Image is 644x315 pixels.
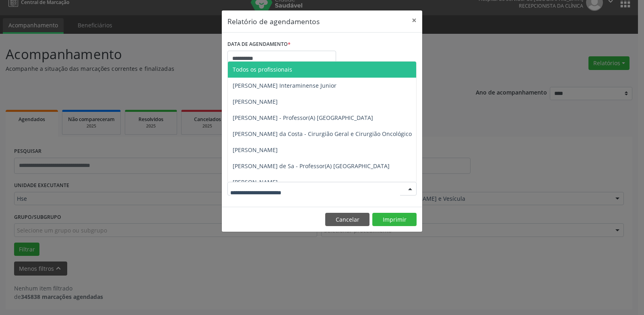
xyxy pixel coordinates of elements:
[233,178,278,186] span: [PERSON_NAME]
[227,16,320,27] h5: Relatório de agendamentos
[325,213,369,226] button: Cancelar
[233,114,373,121] span: [PERSON_NAME] - Professor(A) [GEOGRAPHIC_DATA]
[233,146,278,154] span: [PERSON_NAME]
[233,66,292,73] span: Todos os profissionais
[233,162,390,170] span: [PERSON_NAME] de Sa - Professor(A) [GEOGRAPHIC_DATA]
[372,213,417,226] button: Imprimir
[406,10,422,30] button: Close
[233,98,278,105] span: [PERSON_NAME]
[233,130,412,138] span: [PERSON_NAME] da Costa - Cirurgião Geral e Cirurgião Oncológico
[233,82,336,89] span: [PERSON_NAME] Interaminense Junior
[227,38,291,51] label: DATA DE AGENDAMENTO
